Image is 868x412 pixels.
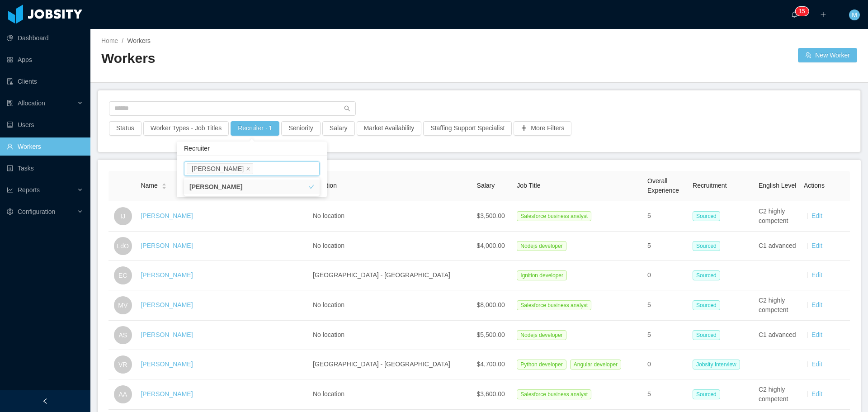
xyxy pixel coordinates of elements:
i: icon: solution [7,100,13,106]
span: MV [118,296,127,314]
a: Edit [811,331,822,338]
i: icon: line-chart [7,187,13,193]
span: Reports [18,186,40,194]
span: EC [118,266,127,284]
button: icon: plusMore Filters [514,121,571,136]
li: [PERSON_NAME] [184,180,320,194]
td: [GEOGRAPHIC_DATA] - [GEOGRAPHIC_DATA] [309,261,473,290]
h2: Workers [101,49,479,68]
a: [PERSON_NAME] [141,242,193,249]
li: Miguel Rodrigues [187,163,253,174]
span: English Level [759,182,796,189]
span: Sourced [693,330,720,340]
a: Edit [811,390,822,398]
span: $4,700.00 [477,360,505,368]
span: Actions [804,182,825,189]
a: icon: auditClients [7,72,83,90]
i: icon: plus [820,11,826,18]
span: Python developer [517,360,566,369]
span: Ignition developer [517,270,567,280]
span: Nodejs developer [517,241,566,251]
button: Worker Types - Job Titles [143,121,229,136]
span: $3,600.00 [477,390,505,398]
span: Name [141,181,157,190]
sup: 15 [795,7,808,16]
span: Configuration [18,208,55,215]
span: Sourced [693,241,720,251]
span: / [122,37,123,44]
i: icon: caret-down [161,185,166,188]
span: Sourced [693,389,720,399]
button: Salary [322,121,355,136]
td: C2 highly competent [755,290,800,321]
span: Workers [127,37,151,44]
td: 5 [644,290,689,321]
i: icon: caret-up [161,182,166,185]
span: Sourced [693,270,720,280]
a: Sourced [693,390,724,398]
td: C2 highly competent [755,379,800,410]
a: Sourced [693,242,724,249]
button: Seniority [281,121,320,136]
a: icon: appstoreApps [7,51,83,69]
a: Jobsity Interview [693,360,744,368]
span: VR [118,355,127,374]
i: icon: search [344,105,350,112]
i: icon: check [309,184,314,189]
i: icon: bell [791,11,797,18]
a: Edit [811,212,822,219]
span: $8,000.00 [477,301,505,308]
span: IJ [120,207,125,225]
button: Recruiter · 1 [231,121,279,136]
td: 0 [644,350,689,379]
span: Overall Experience [647,177,679,194]
td: C1 advanced [755,321,800,350]
a: Edit [811,301,822,308]
a: icon: userWorkers [7,137,83,156]
span: Recruitment [693,182,726,189]
a: [PERSON_NAME] [141,212,193,219]
a: Sourced [693,301,724,308]
td: No location [309,379,473,410]
td: [GEOGRAPHIC_DATA] - [GEOGRAPHIC_DATA] [309,350,473,379]
button: icon: usergroup-addNew Worker [798,48,857,62]
span: $4,000.00 [477,242,505,249]
td: No location [309,321,473,350]
button: Staffing Support Specialist [423,121,512,136]
a: icon: robotUsers [7,116,83,134]
td: No location [309,232,473,261]
a: Edit [811,360,822,368]
a: [PERSON_NAME] [141,301,193,308]
span: Allocation [18,99,45,107]
span: Sourced [693,300,720,310]
button: Market Availability [357,121,422,136]
td: C1 advanced [755,232,800,261]
div: Recruiter [177,142,327,156]
div: [PERSON_NAME] [192,164,244,174]
a: icon: profileTasks [7,159,83,177]
span: Nodejs developer [517,330,566,340]
td: C2 highly competent [755,201,800,232]
td: 5 [644,232,689,261]
span: $3,500.00 [477,212,505,219]
span: Salesforce business analyst [517,389,591,399]
a: [PERSON_NAME] [141,331,193,338]
td: No location [309,201,473,232]
span: Salary [477,182,495,189]
span: AA [118,385,127,403]
span: Jobsity Interview [693,360,740,369]
span: Salesforce business analyst [517,211,591,221]
span: $5,500.00 [477,331,505,338]
button: Status [109,121,142,136]
span: Sourced [693,211,720,221]
p: 1 [799,7,802,16]
a: Edit [811,271,822,279]
span: M [852,9,857,20]
td: 5 [644,379,689,410]
i: icon: close [246,166,250,172]
span: Job Title [517,182,540,189]
a: Sourced [693,212,724,219]
span: LdO [117,237,128,255]
td: 5 [644,321,689,350]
